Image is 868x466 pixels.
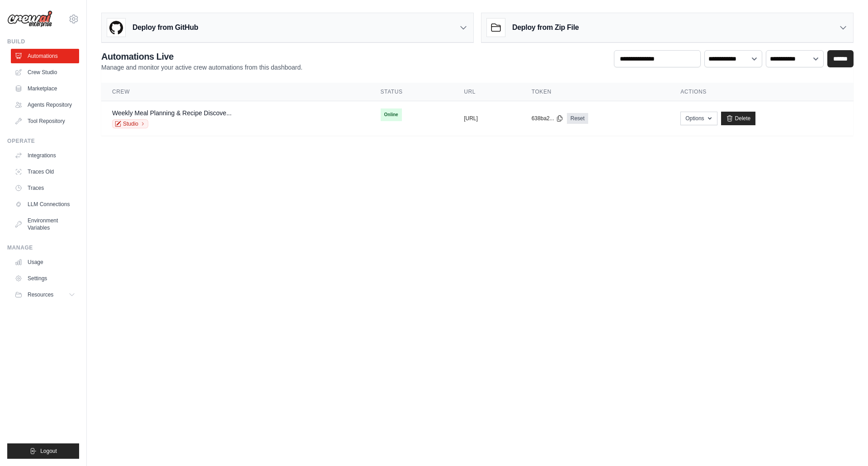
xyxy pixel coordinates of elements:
h3: Deploy from GitHub [132,22,198,33]
th: Crew [101,83,370,101]
a: Delete [721,112,756,125]
a: Marketplace [11,81,79,96]
div: Build [7,38,79,45]
a: Weekly Meal Planning & Recipe Discove... [112,109,231,117]
a: Agents Repository [11,98,79,112]
span: Online [381,108,402,121]
a: Traces Old [11,165,79,179]
button: 638ba2... [532,115,563,122]
a: Traces [11,181,79,195]
a: Crew Studio [11,65,79,80]
img: Logo [7,10,52,28]
a: Environment Variables [11,213,79,235]
img: GitHub Logo [107,19,125,37]
th: URL [453,83,521,101]
div: Manage [7,244,79,251]
span: Logout [40,447,57,455]
a: Integrations [11,148,79,163]
div: Operate [7,137,79,145]
button: Options [680,112,717,125]
p: Manage and monitor your active crew automations from this dashboard. [101,63,302,72]
th: Status [370,83,453,101]
a: LLM Connections [11,197,79,212]
a: Studio [112,119,148,128]
th: Token [521,83,670,101]
button: Logout [7,443,79,459]
a: Settings [11,271,79,286]
span: Resources [28,291,53,298]
th: Actions [670,83,854,101]
a: Automations [11,49,79,63]
a: Tool Repository [11,114,79,128]
a: Reset [567,113,588,124]
h2: Automations Live [101,50,302,63]
button: Resources [11,287,79,302]
a: Usage [11,255,79,269]
h3: Deploy from Zip File [512,22,579,33]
